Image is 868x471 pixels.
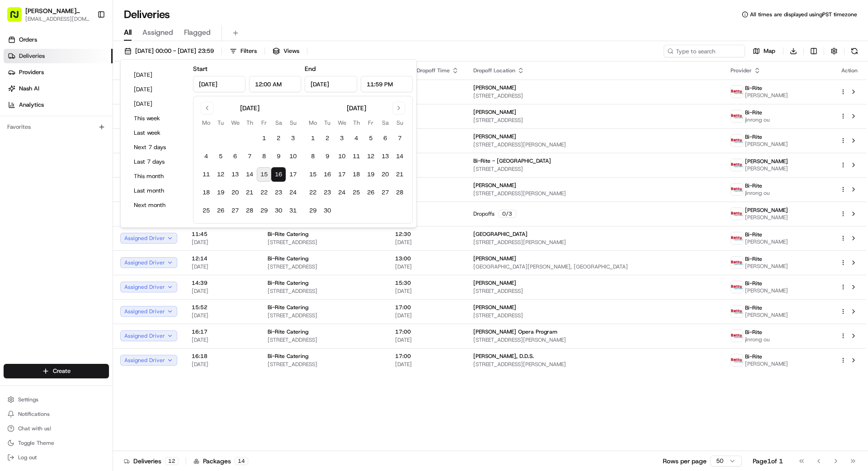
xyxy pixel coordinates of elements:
[242,185,257,200] button: 21
[226,45,261,57] button: Filters
[268,263,381,270] span: [STREET_ADDRESS]
[392,185,407,200] button: 28
[392,131,407,146] button: 7
[395,304,459,311] span: 17:00
[745,109,762,116] span: Bi-Rite
[745,280,762,287] span: Bi-Rite
[19,101,44,109] span: Analytics
[25,15,90,23] span: [EMAIL_ADDRESS][DOMAIN_NAME]
[286,203,300,218] button: 31
[9,86,25,103] img: 1736555255976-a54dd68f-1ca7-489b-9aae-adbdc363a1c4
[745,189,769,197] span: jinrong ou
[165,457,179,465] div: 12
[142,27,173,38] span: Assigned
[395,117,459,124] span: [DATE]
[19,85,39,93] span: Nash AI
[199,118,213,127] th: Monday
[18,178,69,187] span: Knowledge Base
[120,233,177,244] button: Assigned Driver
[749,45,779,57] button: Map
[268,353,308,360] span: Bi-Rite Catering
[18,396,38,403] span: Settings
[305,65,316,73] label: End
[320,203,335,218] button: 30
[268,304,308,311] span: Bi-Rite Catering
[395,206,459,213] span: 11:45
[228,118,242,127] th: Wednesday
[392,102,405,114] button: Go to next month
[193,65,208,73] label: Start
[268,328,308,335] span: Bi-Rite Catering
[257,118,271,127] th: Friday
[268,312,381,319] span: [STREET_ADDRESS]
[193,457,248,466] div: Packages
[4,437,109,449] button: Toggle Theme
[473,328,557,335] span: [PERSON_NAME] Opera Program
[76,179,84,186] div: 💻
[731,67,752,74] span: Provider
[745,85,762,92] span: Bi-Rite
[840,67,859,74] div: Action
[378,167,392,182] button: 20
[731,135,743,146] img: betty.jpg
[473,287,716,295] span: [STREET_ADDRESS]
[473,231,528,238] span: [GEOGRAPHIC_DATA]
[9,9,27,27] img: Nash
[257,185,271,200] button: 22
[52,140,55,147] span: •
[199,203,213,218] button: 25
[349,118,363,127] th: Thursday
[745,165,788,172] span: [PERSON_NAME]
[192,361,253,368] span: [DATE]
[135,47,214,55] span: [DATE] 00:00 - [DATE] 23:59
[192,263,253,270] span: [DATE]
[306,185,320,200] button: 22
[395,67,450,74] span: Original Dropoff Time
[193,76,245,92] input: Date
[192,304,253,311] span: 15:52
[363,118,378,127] th: Friday
[213,167,228,182] button: 12
[257,131,271,146] button: 1
[745,336,769,343] span: jinrong ou
[192,279,253,287] span: 14:39
[271,203,286,218] button: 30
[120,306,177,317] button: Assigned Driver
[745,116,769,123] span: jinrong ou
[473,263,716,270] span: [GEOGRAPHIC_DATA][PERSON_NAME], [GEOGRAPHIC_DATA]
[349,131,363,146] button: 4
[320,131,335,146] button: 2
[473,353,534,360] span: [PERSON_NAME], D.D.S.
[124,457,179,466] div: Deliveries
[395,157,459,165] span: 10:30
[213,149,228,164] button: 5
[192,312,253,319] span: [DATE]
[395,255,459,262] span: 13:00
[745,182,762,189] span: Bi-Rite
[335,118,349,127] th: Wednesday
[473,239,716,246] span: [STREET_ADDRESS][PERSON_NAME]
[335,185,349,200] button: 24
[378,131,392,146] button: 6
[473,210,495,217] span: Dropoffs
[745,238,788,245] span: [PERSON_NAME]
[395,361,459,368] span: [DATE]
[85,178,145,187] span: API Documentation
[320,149,335,164] button: 9
[4,451,109,464] button: Log out
[306,118,320,127] th: Monday
[249,76,302,92] input: Time
[18,454,37,461] span: Log out
[363,149,378,164] button: 12
[130,127,184,139] button: Last week
[473,157,551,165] span: Bi-Rite - [GEOGRAPHIC_DATA]
[213,203,228,218] button: 26
[745,255,762,263] span: Bi-Rite
[473,279,516,287] span: [PERSON_NAME]
[745,311,788,319] span: [PERSON_NAME]
[271,131,286,146] button: 2
[184,27,211,38] span: Flagged
[395,214,459,221] span: [DATE]
[4,422,109,435] button: Chat with us!
[130,155,184,168] button: Last 7 days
